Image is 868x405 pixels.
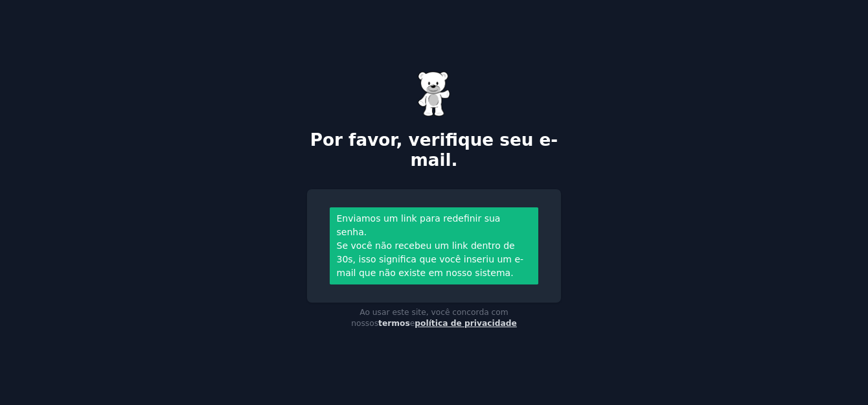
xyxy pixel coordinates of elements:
[307,130,561,171] h2: Por favor, verifique seu e-mail.
[307,303,561,334] div: Ao usar este site, você concorda com nossos e
[415,319,517,328] a: política de privacidade
[418,71,450,117] img: Ursinho de goma
[378,319,410,328] a: termos
[337,239,532,280] div: Se você não recebeu um link dentro de 30s, isso significa que você inseriu um e-mail que não exis...
[337,212,532,239] div: Enviamos um link para redefinir sua senha.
